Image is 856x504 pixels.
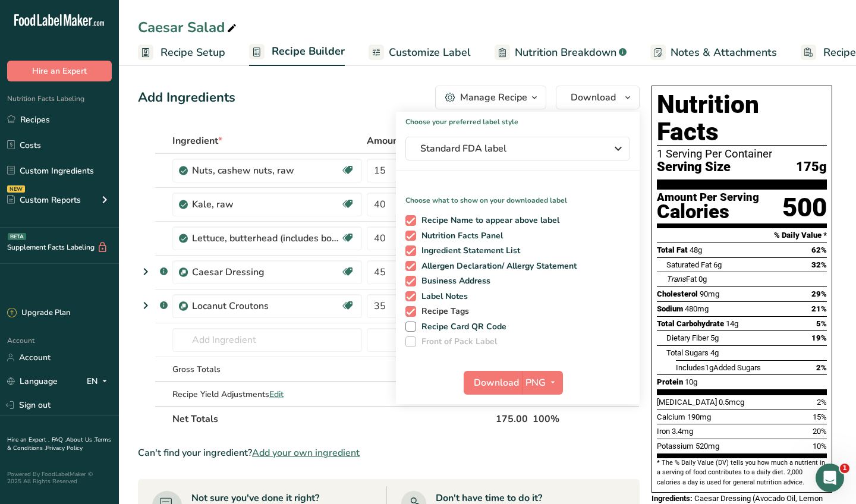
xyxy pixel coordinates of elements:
[705,363,713,372] span: 1g
[7,61,112,81] button: Hire an Expert
[138,39,225,66] a: Recipe Setup
[796,160,827,175] span: 175g
[138,17,239,38] div: Caesar Salad
[272,43,345,59] span: Recipe Builder
[7,185,25,193] div: NEW
[811,289,827,298] span: 29%
[813,427,827,436] span: 20%
[416,306,470,317] span: Recipe Tags
[698,275,707,283] span: 0g
[652,494,693,503] span: Ingredients:
[192,197,341,212] div: Kale, raw
[690,245,702,254] span: 48g
[657,91,827,146] h1: Nutrition Facts
[522,371,563,395] button: PNG
[420,141,599,156] span: Standard FDA label
[811,333,827,342] span: 19%
[179,268,188,277] img: Sub Recipe
[726,319,738,328] span: 14g
[493,406,530,431] th: 175.00
[172,134,222,148] span: Ingredient
[7,194,81,206] div: Custom Reports
[170,406,493,431] th: Net Totals
[657,160,731,175] span: Serving Size
[657,458,827,487] section: * The % Daily Value (DV) tells you how much a nutrient in a serving of food contributes to a dail...
[7,436,111,452] a: Terms & Conditions .
[657,148,827,160] div: 1 Serving Per Container
[160,45,225,61] span: Recipe Setup
[495,39,627,66] a: Nutrition Breakdown
[666,260,712,269] span: Saturated Fat
[192,231,341,245] div: Lettuce, butterhead (includes boston and [PERSON_NAME] types), raw
[389,45,471,61] span: Customize Label
[367,134,406,148] span: Amount
[666,275,697,283] span: Fat
[464,371,522,395] button: Download
[671,45,777,61] span: Notes & Attachments
[657,377,683,386] span: Protein
[8,233,26,240] div: BETA
[474,376,519,390] span: Download
[396,185,640,206] p: Choose what to show on your downloaded label
[416,261,577,272] span: Allergen Declaration/ Allergy Statement
[515,45,616,61] span: Nutrition Breakdown
[687,412,711,421] span: 190mg
[7,471,112,485] div: Powered By FoodLabelMaker © 2025 All Rights Reserved
[252,446,360,460] span: Add your own ingredient
[416,336,498,347] span: Front of Pack Label
[571,90,616,105] span: Download
[405,137,630,160] button: Standard FDA label
[816,363,827,372] span: 2%
[813,412,827,421] span: 15%
[7,436,49,444] a: Hire an Expert .
[710,333,719,342] span: 5g
[416,231,503,241] span: Nutrition Facts Panel
[672,427,693,436] span: 3.4mg
[416,245,521,256] span: Ingredient Statement List
[269,389,284,400] span: Edit
[657,304,683,313] span: Sodium
[66,436,95,444] a: About Us .
[657,442,694,451] span: Potassium
[460,90,527,105] div: Manage Recipe
[685,377,697,386] span: 10g
[840,464,849,473] span: 1
[172,388,362,401] div: Recipe Yield Adjustments
[782,192,827,223] div: 500
[813,442,827,451] span: 10%
[416,215,560,226] span: Recipe Name to appear above label
[657,289,698,298] span: Cholesterol
[416,322,507,332] span: Recipe Card QR Code
[657,228,827,242] section: % Daily Value *
[52,436,66,444] a: FAQ .
[695,442,719,451] span: 520mg
[657,427,670,436] span: Iron
[192,265,341,279] div: Caesar Dressing
[650,39,777,66] a: Notes & Attachments
[657,412,685,421] span: Calcium
[657,203,759,220] div: Calories
[138,88,235,108] div: Add Ingredients
[46,444,83,452] a: Privacy Policy
[530,406,586,431] th: 100%
[816,464,844,492] iframe: Intercom live chat
[416,276,491,286] span: Business Address
[172,328,362,352] input: Add Ingredient
[710,348,719,357] span: 4g
[657,192,759,203] div: Amount Per Serving
[666,275,686,283] i: Trans
[811,260,827,269] span: 32%
[87,374,112,389] div: EN
[416,291,468,302] span: Label Notes
[435,86,546,109] button: Manage Recipe
[666,333,709,342] span: Dietary Fiber
[811,304,827,313] span: 21%
[369,39,471,66] a: Customize Label
[700,289,719,298] span: 90mg
[719,398,744,407] span: 0.5mcg
[192,299,341,313] div: Locanut Croutons
[172,363,362,376] div: Gross Totals
[816,319,827,328] span: 5%
[657,398,717,407] span: [MEDICAL_DATA]
[525,376,546,390] span: PNG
